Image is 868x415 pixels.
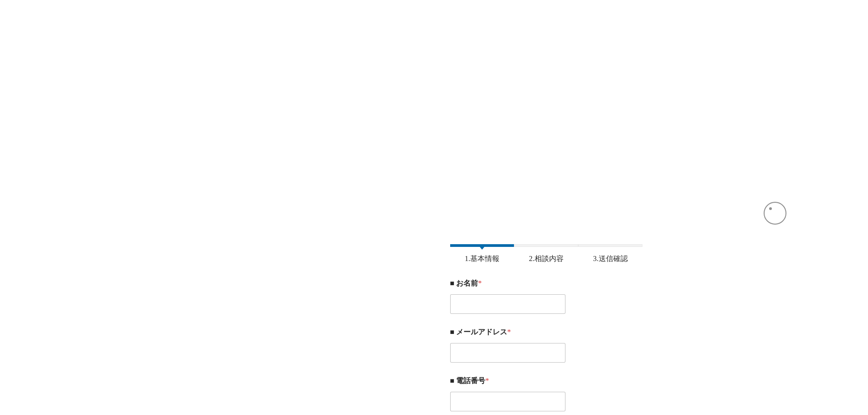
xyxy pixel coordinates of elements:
[450,328,643,336] label: ■ メールアドレス
[586,254,635,263] span: 3.送信確認
[450,244,514,247] span: 1
[450,279,643,287] label: ■ お名前
[522,254,570,263] span: 2.相談内容
[514,244,578,247] span: 2
[450,376,643,385] label: ■ 電話番号
[578,244,642,247] span: 3
[458,254,506,263] span: 1.基本情報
